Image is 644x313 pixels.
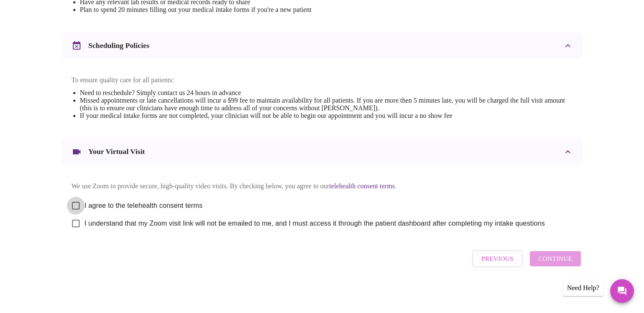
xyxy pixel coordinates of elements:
li: Missed appointments or late cancellations will incur a $99 fee to maintain availability for all p... [80,97,573,112]
h3: Scheduling Policies [88,41,149,50]
li: Need to reschedule? Simply contact us 24 hours in advance [80,89,573,97]
p: To ensure quality care for all patients: [72,76,573,84]
button: Messages [610,279,634,303]
li: If your medical intake forms are not completed, your clinician will not be able to begin our appo... [80,112,573,120]
span: I agree to the telehealth consent terms [85,201,203,211]
h3: Your Virtual Visit [88,147,145,156]
div: Scheduling Policies [61,32,583,59]
span: Previous [481,253,513,264]
a: telehealth consent terms [329,182,395,190]
div: Need Help? [563,280,603,296]
li: Plan to spend 20 minutes filling out your medical intake forms if you're a new patient [80,6,395,14]
span: I understand that my Zoom visit link will not be emailed to me, and I must access it through the ... [85,218,545,229]
button: Previous [472,250,522,267]
p: We use Zoom to provide secure, high-quality video visits. By checking below, you agree to our . [72,182,573,190]
div: Your Virtual Visit [61,138,583,165]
